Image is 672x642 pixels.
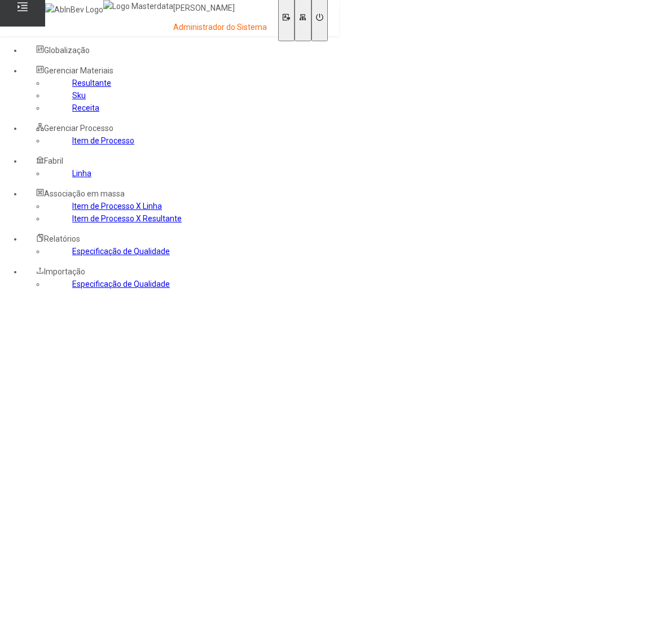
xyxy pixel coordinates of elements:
a: Especificação de Qualidade [72,279,170,289]
span: Importação [44,267,85,276]
span: Associação em massa [44,189,125,198]
p: Administrador do Sistema [173,22,267,33]
a: Linha [72,169,91,178]
a: Resultante [72,78,111,88]
a: Item de Processo X Resultante [72,214,182,223]
span: Gerenciar Materiais [44,66,113,75]
span: Fabril [44,156,63,165]
p: [PERSON_NAME] [173,3,267,14]
a: Receita [72,103,99,112]
a: Item de Processo [72,136,134,145]
a: Especificação de Qualidade [72,247,170,256]
img: AbInBev Logo [45,3,103,16]
span: Relatórios [44,234,80,243]
a: Sku [72,91,86,100]
a: Item de Processo X Linha [72,202,162,211]
span: Gerenciar Processo [44,124,113,133]
span: Globalização [44,46,90,55]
